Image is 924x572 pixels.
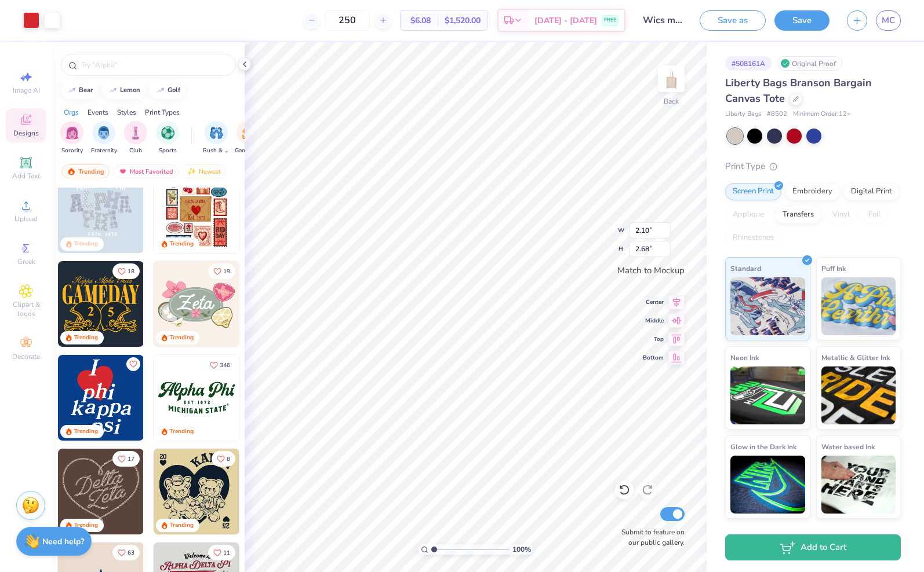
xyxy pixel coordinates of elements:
[12,171,40,181] span: Add Text
[156,121,179,155] button: filter button
[170,240,194,248] div: Trending
[725,183,781,200] div: Screen Print
[725,56,772,71] div: # 508161A
[126,357,140,371] button: Like
[61,146,83,155] span: Sorority
[112,263,140,279] button: Like
[112,545,140,560] button: Like
[777,56,842,71] div: Original Proof
[534,14,597,27] span: [DATE] - [DATE]
[876,10,901,31] a: MC
[730,277,805,335] img: Standard
[725,160,901,173] div: Print Type
[615,527,685,548] label: Submit to feature on our public gallery.
[512,544,531,555] span: 100 %
[700,10,766,31] button: Save as
[112,451,140,467] button: Like
[203,146,230,155] span: Rush & Bid
[821,351,890,364] span: Metallic & Glitter Ink
[242,126,255,140] img: Game Day Image
[187,167,197,175] img: Newest.gif
[60,121,83,155] button: filter button
[88,107,108,118] div: Events
[725,534,901,560] button: Add to Cart
[118,167,128,175] img: most_fav.gif
[775,206,821,223] div: Transfers
[730,456,805,514] img: Glow in the Dark Ink
[58,261,144,347] img: b8819b5f-dd70-42f8-b218-32dd770f7b03
[159,146,177,155] span: Sports
[143,449,229,534] img: ead2b24a-117b-4488-9b34-c08fd5176a7b
[97,126,110,140] img: Fraternity Image
[660,67,683,90] img: Back
[408,14,431,27] span: $6.08
[203,121,230,155] button: filter button
[210,126,223,140] img: Rush & Bid Image
[117,107,136,118] div: Styles
[730,262,761,274] span: Standard
[235,146,261,155] span: Game Day
[128,550,134,556] span: 63
[825,206,857,223] div: Vinyl
[17,257,35,266] span: Greek
[220,362,230,368] span: 346
[843,183,900,200] div: Digital Print
[74,427,98,436] div: Trending
[14,214,38,223] span: Upload
[725,206,772,223] div: Applique
[129,126,142,140] img: Club Image
[13,86,40,95] span: Image AI
[223,269,230,274] span: 19
[42,536,84,547] strong: Need help?
[821,441,875,453] span: Water based Ink
[113,164,179,178] div: Most Favorited
[239,167,325,253] img: b0e5e834-c177-467b-9309-b33acdc40f03
[67,167,76,175] img: trending.gif
[168,87,180,93] div: golf
[120,87,140,93] div: lemon
[643,317,664,325] span: Middle
[66,126,79,140] img: Sorority Image
[58,355,144,441] img: f6158eb7-cc5b-49f7-a0db-65a8f5223f4c
[730,351,759,364] span: Neon Ink
[725,76,872,105] span: Liberty Bags Branson Bargain Canvas Tote
[156,121,179,155] div: filter for Sports
[161,126,174,140] img: Sports Image
[664,96,679,107] div: Back
[730,441,796,453] span: Glow in the Dark Ink
[170,521,194,530] div: Trending
[154,261,239,347] img: 010ceb09-c6fc-40d9-b71e-e3f087f73ee6
[212,451,235,467] button: Like
[235,121,261,155] div: filter for Game Day
[150,82,185,99] button: golf
[74,333,98,342] div: Trending
[145,107,180,118] div: Print Types
[74,521,98,530] div: Trending
[129,146,142,155] span: Club
[725,109,761,119] span: Liberty Bags
[208,263,235,279] button: Like
[143,261,229,347] img: 2b704b5a-84f6-4980-8295-53d958423ff9
[91,121,117,155] button: filter button
[774,10,830,31] button: Save
[882,14,895,27] span: MC
[67,87,77,94] img: trend_line.gif
[239,355,325,441] img: e9359b61-4979-43b2-b67e-bebd332b6cfa
[821,456,896,514] img: Water based Ink
[170,333,194,342] div: Trending
[821,366,896,424] img: Metallic & Glitter Ink
[182,164,226,178] div: Newest
[154,449,239,534] img: 3c8f339e-4de6-4693-83ff-659a3f703290
[445,14,481,27] span: $1,520.00
[785,183,840,200] div: Embroidery
[61,164,110,178] div: Trending
[58,449,144,534] img: 12710c6a-dcc0-49ce-8688-7fe8d5f96fe2
[170,427,194,436] div: Trending
[325,10,370,31] input: – –
[143,167,229,253] img: a3f22b06-4ee5-423c-930f-667ff9442f68
[12,352,40,361] span: Decorate
[80,59,228,71] input: Try "Alpha"
[604,16,616,24] span: FREE
[821,277,896,335] img: Puff Ink
[821,262,846,274] span: Puff Ink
